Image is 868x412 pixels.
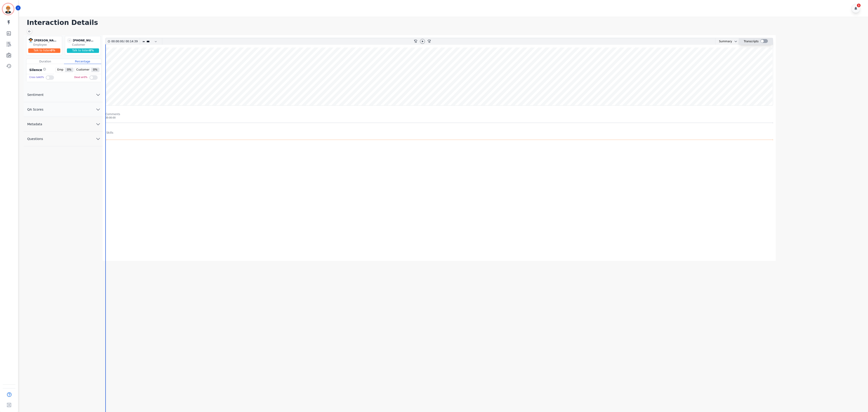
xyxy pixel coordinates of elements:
[24,88,103,102] button: Sentiment chevron down
[34,38,57,43] div: [PERSON_NAME]
[106,131,113,135] div: Skills
[734,40,738,43] svg: chevron down
[24,102,103,117] button: QA Scores chevron down
[95,92,101,97] svg: chevron down
[72,43,100,47] div: Customer
[28,48,60,53] div: Talk to listen
[91,68,99,72] span: 0 %
[89,49,94,52] span: 0 %
[24,132,103,146] button: Questions chevron down
[26,59,64,64] div: Duration
[24,137,47,141] span: Questions
[67,48,99,53] div: Talk to listen
[125,38,137,45] div: 00:14:39
[111,38,124,45] div: 00:00:00
[732,40,738,43] button: chevron down
[24,107,47,112] span: QA Scores
[111,38,139,45] div: /
[744,38,759,45] div: Transcripts
[105,116,773,119] div: 00:00:00
[51,49,55,52] span: 0 %
[857,4,861,7] div: 3
[105,112,773,116] div: Comments
[715,38,732,45] div: Summary
[56,68,65,72] span: Emp
[24,117,103,132] button: Metadata chevron down
[75,68,91,72] span: Customer
[65,68,73,72] span: 0 %
[73,38,95,43] div: [PHONE_NUMBER]
[3,4,14,14] img: Bordered avatar
[28,68,46,72] div: Silence
[24,122,46,126] span: Metadata
[64,59,101,64] div: Percentage
[24,92,47,97] span: Sentiment
[67,38,72,43] span: -
[95,121,101,127] svg: chevron down
[74,74,87,81] div: Dead air 0 %
[95,107,101,112] svg: chevron down
[27,19,863,27] h1: Interaction Details
[29,74,44,81] div: Cross talk 0 %
[95,136,101,142] svg: chevron down
[33,43,61,47] div: Employee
